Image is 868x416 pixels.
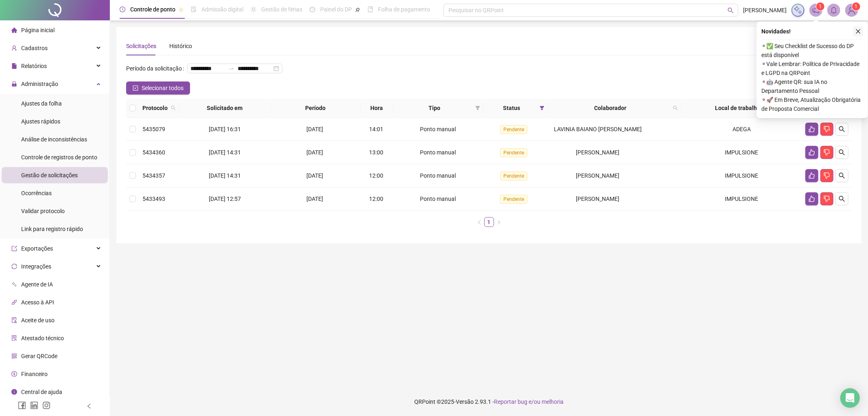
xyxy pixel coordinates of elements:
[142,149,165,156] span: 5434360
[456,398,474,405] span: Versão
[21,63,47,69] span: Relatórios
[681,141,802,164] td: IMPULSIONE
[11,371,17,377] span: dollar
[209,126,241,132] span: [DATE] 16:31
[18,401,26,409] span: facebook
[728,7,734,13] span: search
[21,245,53,252] span: Exportações
[271,99,361,118] th: Período
[500,172,527,180] span: Pendente
[816,2,824,11] sup: 1
[142,196,165,202] span: 5433493
[830,7,837,14] span: bell
[21,190,52,196] span: Ocorrências
[576,196,619,202] span: [PERSON_NAME]
[11,264,17,269] span: sync
[673,106,678,110] span: search
[494,217,504,227] li: Próxima página
[11,317,17,323] span: audit
[397,103,472,112] span: Tipo
[11,27,17,33] span: home
[361,99,394,118] th: Hora
[475,106,480,110] span: filter
[11,63,17,69] span: file
[420,172,456,179] span: Ponto manual
[21,100,62,107] span: Ajustes da folha
[21,226,83,232] span: Link para registro rápido
[824,172,830,179] span: dislike
[21,371,48,377] span: Financeiro
[484,217,494,227] li: 1
[179,7,184,12] span: pushpin
[369,126,383,132] span: 14:01
[11,299,17,305] span: api
[21,281,53,288] span: Agente de IA
[681,164,802,187] td: IMPULSIONE
[251,7,256,12] span: sun
[809,126,815,132] span: like
[21,263,51,270] span: Integrações
[474,217,484,227] li: Página anterior
[494,398,564,405] span: Reportar bug e/ou melhoria
[86,403,92,409] span: left
[809,172,815,179] span: like
[21,389,62,395] span: Central de ajuda
[11,353,17,359] span: qrcode
[681,118,802,141] td: ADEGA
[179,99,271,118] th: Solicitado em
[261,6,302,13] span: Gestão de férias
[824,149,830,156] span: dislike
[201,6,243,13] span: Admissão digital
[21,136,87,143] span: Análise de inconsistências
[11,389,17,395] span: info-circle
[228,65,234,72] span: to
[209,196,241,202] span: [DATE] 12:57
[684,103,791,112] span: Local de trabalho
[809,196,815,202] span: like
[761,27,791,36] span: Novidades !
[794,6,802,15] img: sparkle-icon.fc2bf0ac1784a2077858766a79e2daf3.svg
[191,7,197,12] span: file-done
[126,81,190,95] button: Selecionar todos
[126,42,156,51] div: Solicitações
[681,187,802,211] td: IMPULSIONE
[42,401,50,409] span: instagram
[142,84,184,92] span: Selecionar todos
[355,7,360,12] span: pushpin
[812,7,820,14] span: notification
[21,27,55,33] span: Página inicial
[130,6,175,13] span: Controle de ponto
[477,220,482,225] span: left
[11,81,17,87] span: lock
[671,102,680,114] span: search
[209,149,241,156] span: [DATE] 14:31
[839,196,845,202] span: search
[228,65,234,72] span: swap-right
[852,2,860,11] sup: Atualize o seu contato no menu Meus Dados
[855,29,861,34] span: close
[169,102,177,114] span: search
[761,42,863,59] span: ⚬ ✅ Seu Checklist de Sucesso do DP está disponível
[540,106,544,110] span: filter
[576,149,619,156] span: [PERSON_NAME]
[21,317,55,324] span: Aceite de uso
[824,126,830,132] span: dislike
[839,172,845,179] span: search
[306,149,323,156] span: [DATE]
[500,195,527,204] span: Pendente
[21,118,60,125] span: Ajustes rápidos
[367,7,373,12] span: book
[487,103,536,112] span: Status
[576,172,619,179] span: [PERSON_NAME]
[420,196,456,202] span: Ponto manual
[761,95,863,113] span: ⚬ 🚀 Em Breve, Atualização Obrigatória de Proposta Comercial
[11,45,17,51] span: user-add
[420,149,456,156] span: Ponto manual
[11,335,17,341] span: solution
[538,102,546,114] span: filter
[761,77,863,95] span: ⚬ 🤖 Agente QR: sua IA no Departamento Pessoal
[142,103,168,112] span: Protocolo
[21,208,65,214] span: Validar protocolo
[142,172,165,179] span: 5434357
[819,4,822,9] span: 1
